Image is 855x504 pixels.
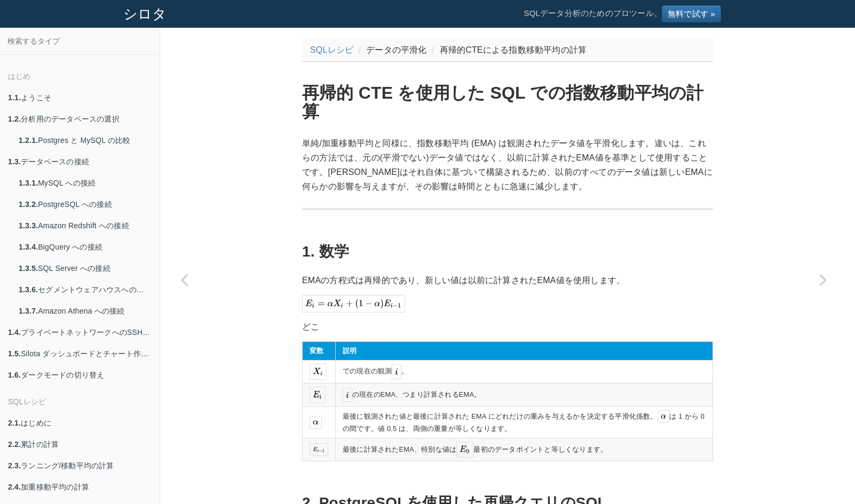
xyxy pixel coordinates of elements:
[8,328,21,337] b: 1.4.
[19,264,110,273] font: SQL Server への接続
[310,45,353,54] a: SQLレシピ
[336,360,713,383] td: での現在の観測 。
[658,410,670,423] img: _mathjax_dc4ca758.svg
[19,264,38,273] b: 1.3.5.
[336,383,713,406] td: の現在のEMA、つまり計算されるEMA。
[336,406,713,438] td: 最後に観測された値と最後に計算された EMA にどれだけの重みを与えるかを決定する平滑化係数。 は 1 から 0 の間です。値 0.5 は、両側の重量が等しくなります。
[799,54,847,504] a: 次のページ: 先頭行との差の計算
[19,285,38,294] b: 1.3.6.
[310,443,328,457] img: _mathjax_66d78955.svg
[19,179,96,187] font: MySQL への接続
[19,136,130,145] font: Postgres と MySQL の比較
[8,461,21,470] b: 2.3.
[19,307,125,315] font: Amazon Athena への接続
[8,440,21,449] b: 2.2.
[19,221,38,230] b: 1.3.3.
[8,157,21,166] b: 1.3.
[11,130,160,151] a: 1.2.1.Postgres と MySQL の比較
[8,93,21,102] b: 1.1.
[11,236,160,258] a: 1.3.4.BigQuery への接続
[19,243,38,251] b: 1.3.4.
[524,9,662,18] font: SQLデータ分析のためのプロツール。
[310,387,326,403] img: _mathjax_805d0e5e.svg
[302,319,713,334] p: どこ
[336,342,713,361] th: 説明
[8,419,21,427] b: 2.1.
[302,136,713,194] p: 単純/加重移動平均と同様に、指数移動平均 (EMA) は観測されたデータ値を平滑化します。違いは、これらの方法では、元の(平滑でない)データ値ではなく、以前に計算されたEMA値を基準として使用す...
[802,451,842,491] iframe: Drift Widget Chat Controller
[392,364,401,379] img: _mathjax_e66c3671.svg
[343,388,352,403] img: _mathjax_e66c3671.svg
[8,440,59,449] font: 累計の計算
[302,244,713,260] h2: 1. 数学
[8,328,173,337] font: プライベートネットワークへのSSHトンネル
[8,419,51,427] font: はじめに
[8,349,21,358] b: 1.5.
[19,136,38,145] b: 1.2.1.
[19,307,38,315] b: 1.3.7.
[8,371,21,379] b: 1.6.
[19,285,152,294] font: セグメントウェアハウスへの接続
[8,93,51,102] font: ようこそ
[302,295,405,313] img: _mathjax_cbdff40e.svg
[8,483,89,491] font: 加重移動平均の計算
[8,115,21,123] b: 1.2.
[11,300,160,322] a: 1.3.7.Amazon Athena への接続
[8,483,21,491] b: 2.4.
[11,279,160,300] a: 1.3.6.セグメントウェアハウスへの接続
[8,157,89,166] font: データベースの接続
[8,371,104,379] font: ダークモードの切り替え
[336,438,713,461] td: 最後に計算されたEMA、特別な値は 最初のデータポイントと等しくなります。
[19,179,38,187] b: 1.3.1.
[302,273,713,287] p: EMAの方程式は再帰的であり、新しい値は以前に計算されたEMA値を使用します。
[11,172,160,194] a: 1.3.1.MySQL への接続
[3,31,156,51] input: 検索するタイプ
[19,243,102,251] font: BigQuery への接続
[19,200,38,209] b: 1.3.2.
[662,5,721,22] a: 無料で試す »
[356,43,427,57] li: データの平滑化
[8,115,120,123] font: 分析用のデータベースの選択
[429,43,587,57] li: 再帰的CTEによる指数移動平均の計算
[11,194,160,215] a: 1.3.2.PostgreSQL への接続
[11,215,160,236] a: 1.3.3.Amazon Redshift への接続
[456,442,473,458] img: _mathjax_92eae70e.svg
[310,416,322,429] img: _mathjax_dc4ca758.svg
[302,84,713,121] h1: 再帰的 CTE を使用した SQL での指数移動平均の計算
[8,461,114,470] font: ランニング/移動平均の計算
[19,200,112,209] font: PostgreSQL への接続
[8,349,209,358] font: Silota ダッシュボードとチャート作成の最初のステップ
[115,1,175,27] a: シロタ
[160,54,208,504] a: 前のページ: 加重移動平均の計算
[303,342,336,361] th: 変数
[310,364,327,380] img: _mathjax_94a33e7d.svg
[11,258,160,279] a: 1.3.5.SQL Server への接続
[19,221,129,230] font: Amazon Redshift への接続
